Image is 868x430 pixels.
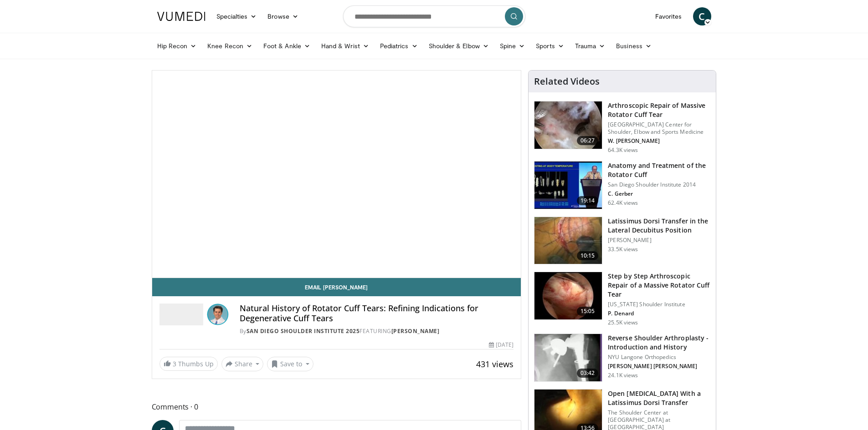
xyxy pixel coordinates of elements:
a: 06:27 Arthroscopic Repair of Massive Rotator Cuff Tear [GEOGRAPHIC_DATA] Center for Shoulder, Elb... [534,101,710,154]
p: [PERSON_NAME] [608,237,710,244]
span: 15:05 [577,307,599,316]
span: 19:14 [577,196,599,205]
button: Share [221,357,264,371]
p: San Diego Shoulder Institute 2014 [608,181,710,188]
p: W. [PERSON_NAME] [608,137,710,145]
a: Pediatrics [375,37,423,55]
a: Browse [262,7,304,25]
h3: Reverse Shoulder Arthroplasty - Introduction and History [608,334,710,352]
a: Hip Recon [152,37,202,55]
p: [PERSON_NAME] [PERSON_NAME] [608,363,710,370]
p: C. Gerber [608,190,710,197]
a: 19:14 Anatomy and Treatment of the Rotator Cuff San Diego Shoulder Institute 2014 C. Gerber 62.4K... [534,161,710,209]
div: [DATE] [489,341,514,349]
div: By FEATURING [240,327,514,335]
a: Knee Recon [202,37,258,55]
span: 03:42 [577,369,599,378]
span: 3 [173,359,176,368]
a: Sports [530,37,570,55]
a: Trauma [570,37,611,55]
p: 25.5K views [608,319,638,326]
a: Specialties [211,7,262,25]
p: NYU Langone Orthopedics [608,354,710,361]
a: 3 Thumbs Up [159,357,218,371]
span: 10:15 [577,251,599,260]
a: Shoulder & Elbow [423,37,494,55]
img: 7cd5bdb9-3b5e-40f2-a8f4-702d57719c06.150x105_q85_crop-smart_upscale.jpg [534,272,602,319]
p: 33.5K views [608,246,638,253]
h3: Open [MEDICAL_DATA] With a Latissimus Dorsi Transfer [608,389,710,407]
img: San Diego Shoulder Institute 2025 [159,304,203,325]
a: Email [PERSON_NAME] [152,278,521,296]
p: [GEOGRAPHIC_DATA] Center for Shoulder, Elbow and Sports Medicine [608,121,710,136]
a: C [693,7,711,25]
a: Foot & Ankle [258,37,316,55]
img: VuMedi Logo [157,12,205,21]
h4: Natural History of Rotator Cuff Tears: Refining Indications for Degenerative Cuff Tears [240,304,514,323]
h3: Arthroscopic Repair of Massive Rotator Cuff Tear [608,101,710,119]
h3: Latissimus Dorsi Transfer in the Lateral Decubitus Position [608,217,710,235]
video-js: Video Player [152,71,521,278]
button: Save to [267,357,313,371]
p: [US_STATE] Shoulder Institute [608,301,710,308]
img: 38501_0000_3.png.150x105_q85_crop-smart_upscale.jpg [534,217,602,264]
p: 62.4K views [608,199,638,207]
a: San Diego Shoulder Institute 2025 [247,327,360,335]
img: 58008271-3059-4eea-87a5-8726eb53a503.150x105_q85_crop-smart_upscale.jpg [534,162,602,209]
img: zucker_4.png.150x105_q85_crop-smart_upscale.jpg [534,334,602,381]
a: Hand & Wrist [316,37,375,55]
h3: Anatomy and Treatment of the Rotator Cuff [608,161,710,179]
a: 15:05 Step by Step Arthroscopic Repair of a Massive Rotator Cuff Tear [US_STATE] Shoulder Institu... [534,272,710,326]
img: Avatar [207,304,229,325]
a: 10:15 Latissimus Dorsi Transfer in the Lateral Decubitus Position [PERSON_NAME] 33.5K views [534,217,710,265]
a: Favorites [650,7,688,25]
span: Comments 0 [152,401,522,413]
span: 06:27 [577,136,599,145]
a: 03:42 Reverse Shoulder Arthroplasty - Introduction and History NYU Langone Orthopedics [PERSON_NA... [534,334,710,382]
p: 64.3K views [608,147,638,154]
h4: Related Videos [534,76,600,87]
img: 281021_0002_1.png.150x105_q85_crop-smart_upscale.jpg [534,101,602,149]
a: Business [611,37,657,55]
p: P. Denard [608,310,710,317]
h3: Step by Step Arthroscopic Repair of a Massive Rotator Cuff Tear [608,272,710,299]
a: [PERSON_NAME] [391,327,440,335]
input: Search topics, interventions [343,5,525,27]
p: 24.1K views [608,372,638,379]
a: Spine [494,37,530,55]
span: 431 views [476,359,514,369]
